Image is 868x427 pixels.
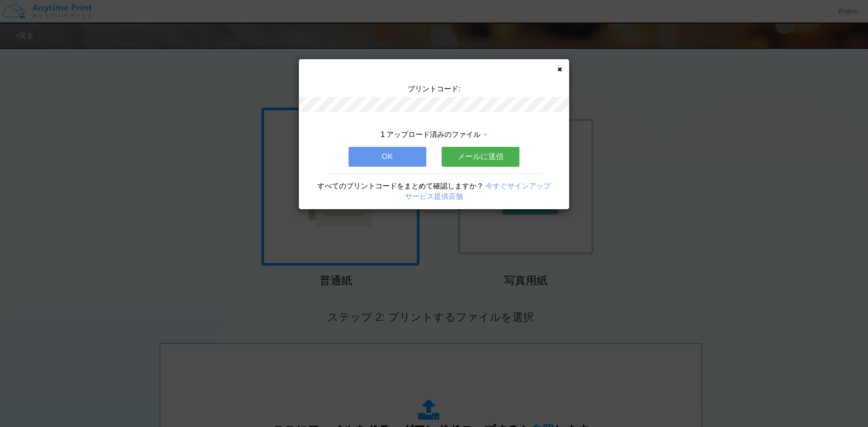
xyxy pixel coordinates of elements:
a: 今すぐサインアップ [486,182,551,190]
span: すべてのプリントコードをまとめて確認しますか？ [317,182,484,190]
button: メールに送信 [442,147,519,167]
span: プリントコード: [408,85,460,93]
button: OK [349,147,426,167]
span: 1 アップロード済みのファイル [381,131,481,138]
a: サービス提供店舗 [405,192,463,200]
